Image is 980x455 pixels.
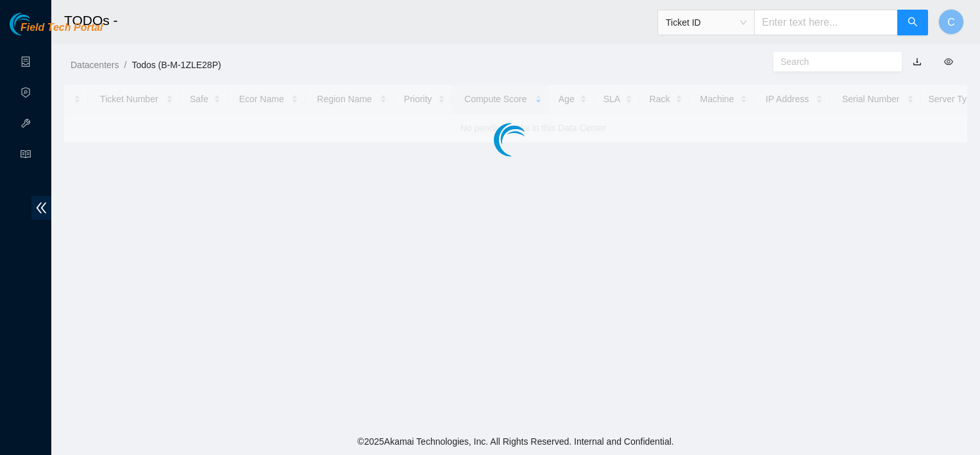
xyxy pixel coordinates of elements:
[944,57,953,66] span: eye
[897,10,928,35] button: search
[903,51,931,72] button: download
[51,428,980,455] footer: © 2025 Akamai Technologies, Inc. All Rights Reserved. Internal and Confidential.
[21,22,103,34] span: Field Tech Portal
[10,23,103,40] a: Akamai TechnologiesField Tech Portal
[947,14,955,30] span: C
[10,13,65,35] img: Akamai Technologies
[781,55,884,69] input: Search
[21,143,31,169] span: read
[71,60,119,70] a: Datacenters
[124,60,126,70] span: /
[938,9,964,35] button: C
[754,10,898,35] input: Enter text here...
[31,196,51,220] span: double-left
[666,13,747,32] span: Ticket ID
[908,17,918,29] span: search
[131,60,221,70] a: Todos (B-M-1ZLE28P)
